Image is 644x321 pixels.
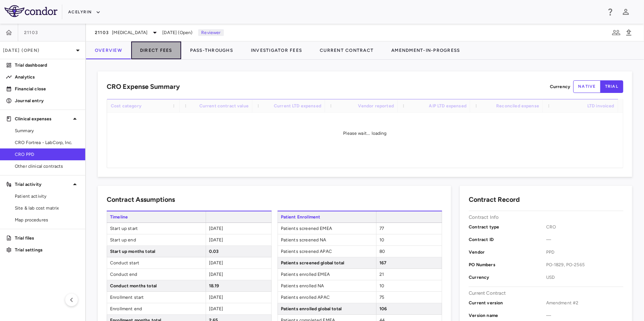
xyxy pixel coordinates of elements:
[107,280,206,291] span: Conduct months total
[4,5,57,17] img: logo-full-BYUhSk78.svg
[469,224,546,230] p: Contract type
[15,193,79,200] span: Patient activity
[107,257,206,268] span: Conduct start
[15,86,79,92] p: Financial close
[278,223,376,234] span: Patients screened EMEA
[15,217,79,223] span: Map procedures
[15,116,70,122] p: Clinical expenses
[107,292,206,303] span: Enrollment start
[278,211,376,223] span: Patient Enrollment
[95,30,109,36] span: 21103
[379,249,385,254] span: 80
[600,80,623,93] button: trial
[382,41,469,59] button: Amendment-In-Progress
[278,269,376,280] span: Patients enrolled EMEA
[379,226,384,231] span: 77
[209,295,223,300] span: [DATE]
[469,300,546,306] p: Current version
[469,290,506,297] p: Current Contract
[112,29,147,36] span: [MEDICAL_DATA]
[15,74,79,80] p: Analytics
[278,234,376,245] span: Patients screened NA
[209,249,219,254] span: 0.03
[68,6,101,18] button: Acelyrin
[15,235,79,241] p: Trial files
[181,41,242,59] button: Pass-Throughs
[379,260,386,265] span: 167
[469,312,546,319] p: Version name
[546,249,623,255] span: PPD
[242,41,311,59] button: Investigator Fees
[198,29,223,36] p: Reviewer
[278,280,376,291] span: Patients enrolled NA
[469,236,546,243] p: Contract ID
[379,237,384,243] span: 10
[107,246,206,257] span: Start up months total
[546,224,623,230] span: CRO
[15,97,79,104] p: Journal entry
[107,234,206,245] span: Start up end
[550,83,570,90] p: Currency
[24,30,38,36] span: 21103
[107,269,206,280] span: Conduct end
[3,47,73,54] p: [DATE] (Open)
[573,80,601,93] button: native
[107,223,206,234] span: Start up start
[469,274,546,281] p: Currency
[131,41,181,59] button: Direct Fees
[162,29,192,36] span: [DATE] (Open)
[107,195,175,205] h6: Contract Assumptions
[107,82,180,92] h6: CRO Expense Summary
[469,261,546,268] p: PO Numbers
[278,246,376,257] span: Patients screened APAC
[209,283,219,288] span: 18.19
[15,181,70,188] p: Trial activity
[15,205,79,211] span: Site & lab cost matrix
[469,249,546,255] p: Vendor
[15,127,79,134] span: Summary
[379,272,384,277] span: 21
[15,151,79,158] span: CRO PPD
[278,257,376,268] span: Patients screened global total
[15,139,79,146] span: CRO Fortrea - LabCorp, Inc.
[379,283,384,288] span: 10
[209,226,223,231] span: [DATE]
[546,261,623,268] span: PO-1829, PO-2565
[379,306,387,311] span: 106
[278,303,376,314] span: Patients enrolled global total
[379,295,384,300] span: 75
[15,62,79,68] p: Trial dashboard
[546,236,623,243] span: —
[107,303,206,314] span: Enrollment end
[469,214,499,221] p: Contract Info
[107,211,206,223] span: Timeline
[86,41,131,59] button: Overview
[209,260,223,265] span: [DATE]
[209,272,223,277] span: [DATE]
[546,300,623,306] span: Amendment #2
[546,274,623,281] span: USD
[15,247,79,253] p: Trial settings
[311,41,382,59] button: Current Contract
[209,306,223,311] span: [DATE]
[278,292,376,303] span: Patients enrolled APAC
[15,163,79,170] span: Other clinical contracts
[469,195,520,205] h6: Contract Record
[546,312,623,319] span: —
[209,237,223,243] span: [DATE]
[343,131,386,136] span: Please wait... loading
